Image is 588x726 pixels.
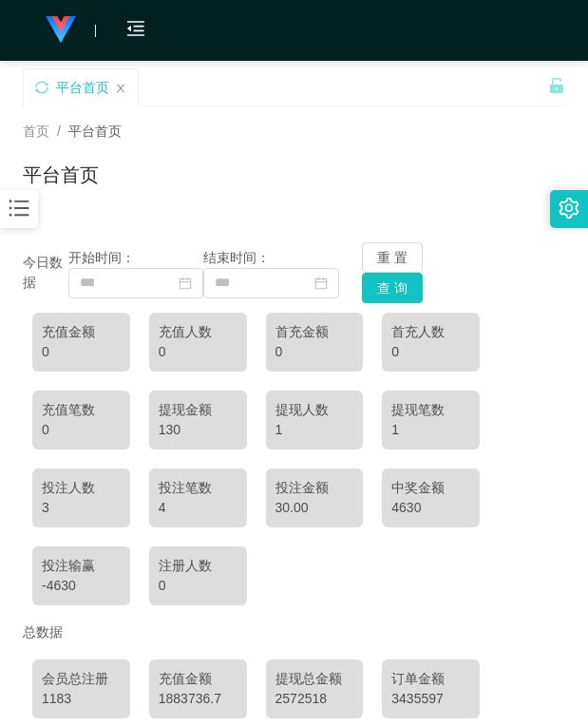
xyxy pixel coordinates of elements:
div: 0 [391,342,470,362]
div: 会员总注册 [42,669,121,689]
div: 1883736.7 [159,689,237,709]
div: 4 [159,498,237,518]
div: 1 [275,420,354,440]
i: 图标: unlock [548,77,565,94]
i: 图标: bars [7,196,31,220]
div: 注册人数 [159,556,237,576]
div: 平台首页 [56,69,109,105]
div: 3435597 [391,689,470,709]
div: 1183 [42,689,121,709]
div: 首充人数 [391,322,470,342]
div: 充值笔数 [42,400,121,420]
div: 首充金额 [275,322,354,342]
i: 图标: calendar [179,277,192,290]
span: 结束时间： [203,250,270,265]
i: 图标: close [115,83,126,94]
div: 充值金额 [159,669,237,689]
div: 充值人数 [159,322,237,342]
div: 投注笔数 [159,478,237,498]
i: 图标: sync [35,81,48,94]
span: 首页 [23,124,49,139]
div: 4630 [391,498,470,518]
div: 0 [42,342,121,362]
button: 查 询 [362,273,423,303]
div: 提现金额 [159,400,237,420]
div: 0 [42,420,121,440]
div: 130 [159,420,237,440]
div: 总数据 [23,615,565,650]
button: 重 置 [362,242,423,273]
div: 1 [391,420,470,440]
div: 今日数据 [23,253,68,293]
div: -4630 [42,576,121,596]
div: 2572518 [275,689,354,709]
h1: 平台首页 [23,161,99,189]
div: 订单金额 [391,669,470,689]
i: 图标: setting [559,198,579,219]
div: 投注金额 [275,478,354,498]
div: 投注人数 [42,478,121,498]
img: logo.9652507e.png [46,16,76,43]
i: 图标: menu-fold [104,1,168,62]
div: 充值金额 [42,322,121,342]
div: 0 [275,342,354,362]
div: 提现总金额 [275,669,354,689]
div: 0 [159,576,237,596]
span: 开始时间： [68,250,135,265]
div: 投注输赢 [42,556,121,576]
span: 平台首页 [68,124,122,139]
i: 图标: calendar [314,277,328,290]
span: / [57,124,61,139]
div: 提现笔数 [391,400,470,420]
div: 提现人数 [275,400,354,420]
div: 0 [159,342,237,362]
div: 30.00 [275,498,354,518]
div: 3 [42,498,121,518]
div: 中奖金额 [391,478,470,498]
